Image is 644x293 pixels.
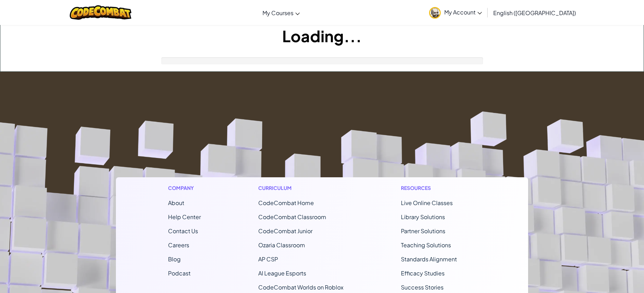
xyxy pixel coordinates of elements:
[168,241,189,249] a: Careers
[262,9,293,17] span: My Courses
[258,241,305,249] a: Ozaria Classroom
[168,227,198,235] span: Contact Us
[259,3,303,22] a: My Courses
[401,241,451,249] a: Teaching Solutions
[258,227,312,235] a: CodeCombat Junior
[258,255,278,263] a: AP CSP
[401,184,476,192] h1: Resources
[168,199,184,206] a: About
[401,213,445,221] a: Library Solutions
[168,269,191,277] a: Podcast
[426,1,485,24] a: My Account
[401,284,444,291] a: Success Stories
[0,25,644,47] h1: Loading...
[168,184,201,192] h1: Company
[258,213,326,221] a: CodeCombat Classroom
[70,5,131,20] img: CodeCombat logo
[258,269,306,277] a: AI League Esports
[168,213,201,221] a: Help Center
[490,3,580,22] a: English ([GEOGRAPHIC_DATA])
[401,199,453,206] a: Live Online Classes
[401,255,457,263] a: Standards Alignment
[429,7,441,19] img: avatar
[258,199,314,206] span: CodeCombat Home
[401,227,445,235] a: Partner Solutions
[258,284,343,291] a: CodeCombat Worlds on Roblox
[258,184,343,192] h1: Curriculum
[168,255,181,263] a: Blog
[444,8,482,16] span: My Account
[401,269,445,277] a: Efficacy Studies
[493,9,576,17] span: English ([GEOGRAPHIC_DATA])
